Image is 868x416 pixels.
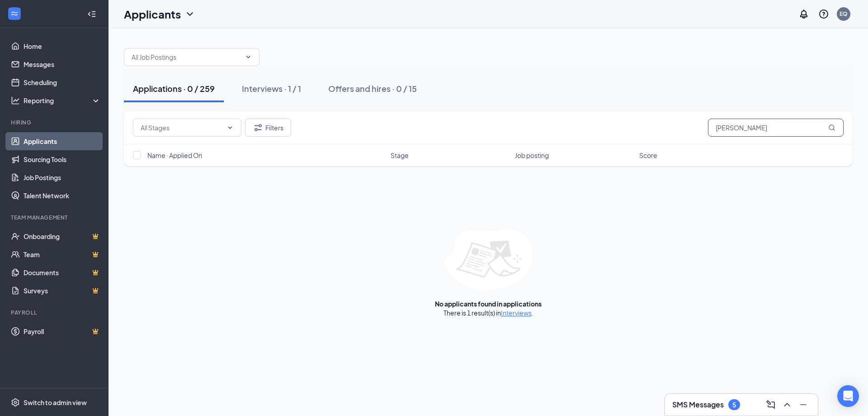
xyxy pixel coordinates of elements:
[24,37,101,55] a: Home
[147,151,202,160] span: Name · Applied On
[435,299,542,308] div: No applicants found in applications
[515,151,549,160] span: Job posting
[133,83,215,94] div: Applications · 0 / 259
[24,150,101,168] a: Sourcing Tools
[24,263,101,282] a: DocumentsCrown
[708,119,844,137] input: Search in applications
[24,96,101,105] div: Reporting
[782,399,793,410] svg: ChevronUp
[24,55,101,73] a: Messages
[798,9,809,19] svg: Notifications
[796,397,811,412] button: Minimize
[184,9,195,19] svg: ChevronDown
[501,309,532,317] a: Interviews
[24,227,101,245] a: OnboardingCrown
[765,399,776,410] svg: ComposeMessage
[11,398,20,407] svg: Settings
[443,308,533,317] div: There is 1 result(s) in .
[132,52,241,62] input: All Job Postings
[10,9,19,18] svg: WorkstreamLogo
[141,123,223,133] input: All Stages
[24,398,87,407] div: Switch to admin view
[245,53,252,61] svg: ChevronDown
[253,122,264,133] svg: Filter
[24,186,101,205] a: Talent Network
[798,399,809,410] svg: Minimize
[444,230,533,290] img: empty-state
[24,245,101,263] a: TeamCrown
[24,132,101,150] a: Applicants
[87,10,96,19] svg: Collapse
[24,282,101,300] a: SurveysCrown
[11,119,99,126] div: Hiring
[764,397,778,412] button: ComposeMessage
[242,83,301,94] div: Interviews · 1 / 1
[24,168,101,186] a: Job Postings
[24,73,101,91] a: Scheduling
[328,83,417,94] div: Offers and hires · 0 / 15
[24,322,101,340] a: PayrollCrown
[818,9,829,19] svg: QuestionInfo
[11,309,99,316] div: Payroll
[245,119,291,137] button: Filter Filters
[840,10,848,18] div: EQ
[11,96,20,105] svg: Analysis
[124,6,181,22] h1: Applicants
[828,124,835,131] svg: MagnifyingGlass
[11,214,99,221] div: Team Management
[837,385,859,407] div: Open Intercom Messenger
[780,397,794,412] button: ChevronUp
[639,151,657,160] span: Score
[226,124,234,131] svg: ChevronDown
[391,151,409,160] span: Stage
[672,400,724,410] h3: SMS Messages
[732,401,736,409] div: 5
